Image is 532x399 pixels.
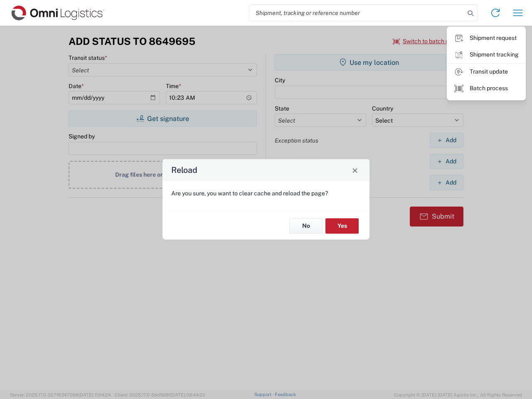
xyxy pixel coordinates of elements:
button: No [289,218,323,234]
a: Batch process [447,80,525,97]
button: Close [349,164,361,176]
p: Are you sure, you want to clear cache and reload the page? [171,190,361,197]
a: Transit update [447,64,525,80]
a: Shipment request [447,30,525,47]
a: Shipment tracking [447,47,525,63]
button: Yes [325,218,359,234]
h4: Reload [171,164,197,176]
input: Shipment, tracking or reference number [249,5,465,21]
